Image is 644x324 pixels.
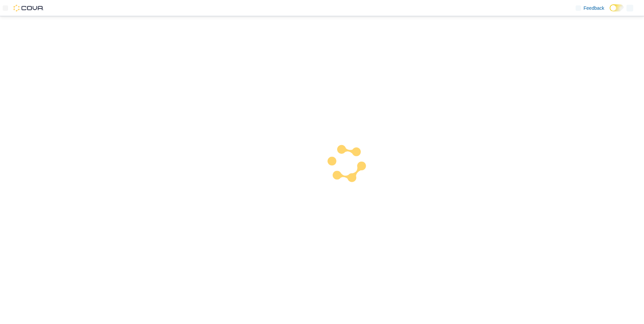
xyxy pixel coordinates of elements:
[610,4,624,11] input: Dark Mode
[13,5,44,11] img: Cova
[610,11,610,12] span: Dark Mode
[322,139,373,190] img: cova-loader
[584,5,604,11] span: Feedback
[573,1,607,15] a: Feedback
